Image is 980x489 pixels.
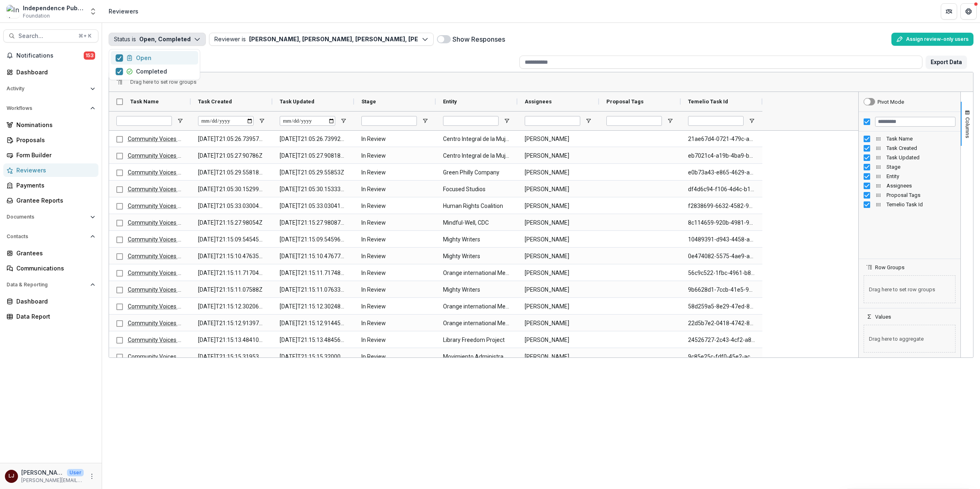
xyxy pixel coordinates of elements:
div: Payments [16,181,92,190]
button: Open Workflows [3,102,98,115]
p: [PERSON_NAME][EMAIL_ADDRESS][DOMAIN_NAME] [21,477,84,484]
span: Row Groups [875,264,904,270]
div: Proposal Tags Column [859,190,960,200]
input: Proposal Tags Filter Input [606,116,662,126]
span: [PERSON_NAME] [525,164,592,181]
span: [PERSON_NAME] [525,181,592,198]
span: [DATE]T21:15:12.913976Z [198,315,265,332]
div: Dashboard [16,297,92,306]
span: In Review [361,164,428,181]
label: Show Responses [452,34,505,44]
span: [PERSON_NAME] [525,332,592,348]
span: 8c114659-920b-4981-9626-cf4689a5094e [688,214,755,231]
span: In Review [361,332,428,348]
span: In Review [361,348,428,365]
span: 9b6628d1-7ccb-41e5-9926-9510bf97febb [688,281,755,298]
span: Centro Integral de la Mujer Madre Tierra [443,147,510,164]
div: Grantee Reports [16,196,92,205]
span: In Review [361,131,428,147]
a: Communications [3,261,98,275]
span: 153 [84,51,95,60]
span: Mighty Writers [443,231,510,248]
input: Task Name Filter Input [116,116,172,126]
input: Entity Filter Input [443,116,499,126]
span: [DATE]T21:15:12.302061Z [198,298,265,315]
button: Search... [3,29,98,42]
div: Values [859,320,960,357]
a: Dashboard [3,65,98,79]
span: Workflows [7,105,87,111]
span: 9c85e25c-fdf0-45e2-aca5-c6054c02dc24 [688,348,755,365]
a: Proposals [3,133,98,147]
span: Assignees [525,98,552,105]
a: Dashboard [3,295,98,308]
a: Community Voices Application Evaluation [128,320,235,326]
div: Stage Column [859,162,960,172]
span: In Review [361,248,428,265]
span: 0e474082-5575-4ae9-a5c6-4e893f435640 [688,248,755,265]
span: [DATE]T21:15:11.717048Z [198,265,265,281]
span: [DATE]T21:05:33.030417Z [280,198,347,214]
span: 21ae67d4-0721-479c-aa9b-a2aff0494c28 [688,131,755,147]
button: Open Filter Menu [177,118,183,124]
a: Community Voices Application Evaluation [128,169,235,176]
span: Green Philly Company [443,164,510,181]
button: Get Help [960,3,977,20]
p: Open [136,54,151,62]
div: Independence Public Media Foundation [23,4,84,12]
a: Community Voices Application Evaluation [128,353,235,360]
div: Form Builder [16,151,92,159]
div: Task Updated Column [859,153,960,162]
span: Task Name [130,98,159,105]
div: Grantees [16,249,92,257]
span: Task Created [886,145,955,151]
span: Proposal Tags [606,98,644,105]
a: Community Voices Application Evaluation [128,303,235,310]
span: e0b73a43-e865-4629-a330-4e987f1ce92a [688,164,755,181]
span: [DATE]T21:15:15.319532Z [198,348,265,365]
span: In Review [361,147,428,164]
span: [PERSON_NAME] [525,281,592,298]
button: Open Filter Menu [258,118,265,124]
span: Mighty Writers [443,281,510,298]
span: Orange international Media Inc. [443,298,510,315]
span: [DATE]T21:05:29.558183Z [198,164,265,181]
span: In Review [361,231,428,248]
span: Drag here to aggregate [864,325,955,353]
div: Column List 8 Columns [859,134,960,209]
div: Dashboard [16,68,92,76]
span: [DATE]T21:05:27.908183Z [280,147,347,164]
span: 24526727-2c43-4cf2-a80e-64b5d35628bf [688,332,755,348]
button: Export Data [926,56,967,69]
span: Mindful-Well, CDC [443,214,510,231]
span: [DATE]T21:15:13.484561Z [280,332,347,348]
button: Assign review-only users [891,33,973,46]
input: Filter Columns Input [875,117,955,127]
div: Data Report [16,312,92,321]
button: Open Contacts [3,230,98,243]
a: Grantee Reports [3,194,98,207]
span: In Review [361,298,428,315]
span: eb7021c4-a19b-4ba9-b19e-9416419bec77 [688,147,755,164]
span: [PERSON_NAME] [525,315,592,332]
span: Stage [886,164,955,170]
span: f2838699-6632-4582-91cd-f269b0301a49 [688,198,755,214]
span: Columns [964,117,971,138]
div: Row Groups [130,79,196,85]
span: Contacts [7,234,87,239]
span: [PERSON_NAME] [525,131,592,147]
div: Proposals [16,136,92,144]
button: Open Filter Menu [503,118,510,124]
span: [DATE]T21:05:26.739577Z [198,131,265,147]
a: Grantees [3,246,98,260]
a: Community Voices Application Evaluation [128,337,235,343]
button: Open entity switcher [87,3,99,20]
div: Assignees Column [859,181,960,190]
span: [DATE]T21:05:29.55853Z [280,164,347,181]
span: In Review [361,265,428,281]
span: [DATE]T21:05:30.152999Z [198,181,265,198]
button: Partners [941,3,957,20]
span: [DATE]T21:15:10.476353Z [198,248,265,265]
button: Reviewer is[PERSON_NAME], [PERSON_NAME], [PERSON_NAME], [PERSON_NAME], M. [PERSON_NAME], [PERSON_... [209,33,434,46]
span: [DATE]T21:05:33.030045Z [198,198,265,214]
